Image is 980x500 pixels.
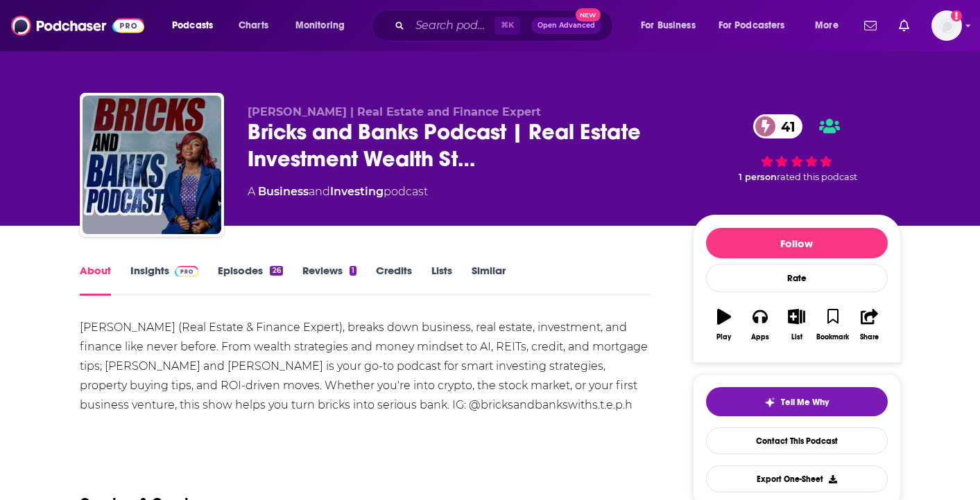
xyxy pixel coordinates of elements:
[706,228,888,258] button: Follow
[83,96,221,234] img: Bricks and Banks Podcast | Real Estate Investment Wealth Strategies
[751,333,769,341] div: Apps
[302,264,356,296] a: Reviews1
[350,266,356,276] div: 1
[641,16,696,35] span: For Business
[851,300,887,350] button: Share
[295,16,345,35] span: Monitoring
[80,264,111,296] a: About
[791,333,802,341] div: List
[706,264,888,292] div: Rate
[172,16,213,35] span: Podcasts
[815,300,851,350] button: Bookmark
[218,264,282,296] a: Episodes26
[239,16,268,35] span: Charts
[693,105,901,191] div: 41 1 personrated this podcast
[778,300,814,350] button: List
[130,264,199,296] a: InsightsPodchaser Pro
[248,105,541,118] span: [PERSON_NAME] | Real Estate and Finance Expert
[376,264,412,296] a: Credits
[431,264,452,296] a: Lists
[631,15,713,37] button: open menu
[860,333,879,341] div: Share
[248,184,428,200] div: A podcast
[710,15,805,37] button: open menu
[576,8,601,21] span: New
[951,10,962,21] svg: Add a profile image
[742,300,778,350] button: Apps
[739,172,777,182] span: 1 person
[716,333,731,341] div: Play
[258,185,309,198] a: Business
[931,10,962,41] button: Show profile menu
[270,266,282,276] div: 26
[309,185,330,198] span: and
[764,397,775,408] img: tell me why sparkle
[859,14,882,37] a: Show notifications dropdown
[767,114,802,139] span: 41
[706,465,888,492] button: Export One-Sheet
[230,15,277,37] a: Charts
[175,266,199,277] img: Podchaser Pro
[495,17,520,35] span: ⌘ K
[286,15,363,37] button: open menu
[777,172,857,182] span: rated this podcast
[893,14,915,37] a: Show notifications dropdown
[330,185,384,198] a: Investing
[385,10,626,42] div: Search podcasts, credits, & more...
[472,264,506,296] a: Similar
[931,10,962,41] img: User Profile
[531,17,601,34] button: Open AdvancedNew
[80,318,652,415] div: [PERSON_NAME] (Real Estate & Finance Expert), breaks down business, real estate, investment, and ...
[816,333,849,341] div: Bookmark
[706,300,742,350] button: Play
[931,10,962,41] span: Logged in as rpearson
[753,114,802,139] a: 41
[815,16,839,35] span: More
[538,22,595,29] span: Open Advanced
[719,16,785,35] span: For Podcasters
[781,397,829,408] span: Tell Me Why
[706,387,888,416] button: tell me why sparkleTell Me Why
[11,12,144,39] img: Podchaser - Follow, Share and Rate Podcasts
[805,15,856,37] button: open menu
[706,427,888,454] a: Contact This Podcast
[162,15,231,37] button: open menu
[410,15,495,37] input: Search podcasts, credits, & more...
